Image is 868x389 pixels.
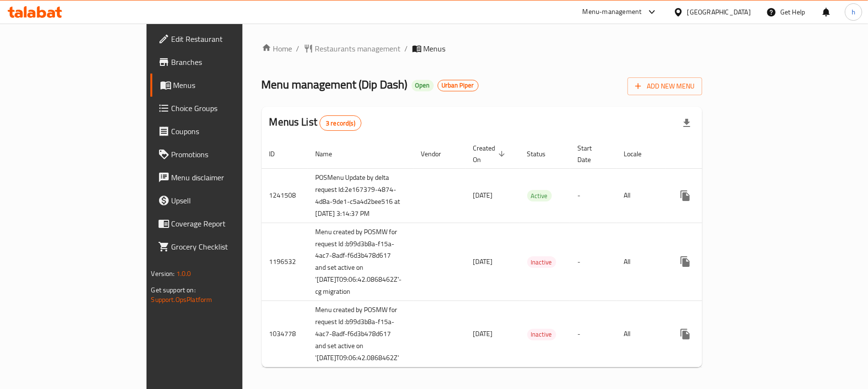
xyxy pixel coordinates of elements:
[473,327,493,340] span: [DATE]
[628,77,702,95] button: Add New Menu
[570,223,616,301] td: -
[421,148,454,160] span: Vendor
[616,223,666,301] td: All
[674,250,697,273] button: more
[172,33,284,45] span: Edit Restaurant
[172,241,284,252] span: Grocery Checklist
[296,43,300,54] li: /
[151,293,213,306] a: Support.OpsPlatform
[150,143,292,166] a: Promotions
[269,115,361,131] h2: Menus List
[150,189,292,212] a: Upsell
[697,184,720,207] button: Change Status
[176,267,191,280] span: 1.0.0
[697,323,720,346] button: Change Status
[150,212,292,235] a: Coverage Report
[616,301,666,367] td: All
[412,80,434,91] div: Open
[675,112,698,135] div: Export file
[172,56,284,68] span: Branches
[174,79,284,91] span: Menus
[150,50,292,74] a: Branches
[269,148,288,160] span: ID
[172,172,284,183] span: Menu disclaimer
[570,168,616,223] td: -
[635,80,694,92] span: Add New Menu
[315,43,401,54] span: Restaurants management
[150,74,292,97] a: Menus
[527,257,556,268] span: Inactive
[666,139,774,169] th: Actions
[578,142,605,165] span: Start Date
[570,301,616,367] td: -
[304,43,401,54] a: Restaurants management
[473,142,508,165] span: Created On
[150,120,292,143] a: Coupons
[527,329,556,340] span: Inactive
[150,27,292,50] a: Edit Restaurant
[172,125,284,137] span: Coupons
[616,168,666,223] td: All
[424,43,446,54] span: Menus
[150,235,292,258] a: Grocery Checklist
[674,323,697,346] button: more
[852,7,855,17] span: h
[150,97,292,120] a: Choice Groups
[527,190,552,201] div: Active
[172,149,284,160] span: Promotions
[624,148,654,160] span: Locale
[262,139,774,368] table: enhanced table
[583,6,642,18] div: Menu-management
[150,166,292,189] a: Menu disclaimer
[473,255,493,268] span: [DATE]
[473,189,493,201] span: [DATE]
[438,81,478,89] span: Urban Piper
[308,168,414,223] td: POSMenu Update by delta request Id:2e167379-4874-4d8a-9de1-c5a4d2bee516 at [DATE] 3:14:37 PM
[527,256,556,268] div: Inactive
[316,148,345,160] span: Name
[527,148,559,160] span: Status
[412,81,434,89] span: Open
[674,184,697,207] button: more
[405,43,408,54] li: /
[308,301,414,367] td: Menu created by POSMW for request Id :b99d3b8a-f15a-4ac7-8adf-f6d3b478d617 and set active on '[DA...
[687,7,751,17] div: [GEOGRAPHIC_DATA]
[697,250,720,273] button: Change Status
[172,195,284,206] span: Upsell
[262,74,408,95] span: Menu management ( Dip Dash )
[320,115,361,131] div: Total records count
[172,218,284,229] span: Coverage Report
[262,43,703,54] nav: breadcrumb
[172,102,284,114] span: Choice Groups
[308,223,414,301] td: Menu created by POSMW for request Id :b99d3b8a-f15a-4ac7-8adf-f6d3b478d617 and set active on '[DA...
[151,267,175,280] span: Version:
[320,119,361,128] span: 3 record(s)
[527,190,552,201] span: Active
[151,284,196,296] span: Get support on:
